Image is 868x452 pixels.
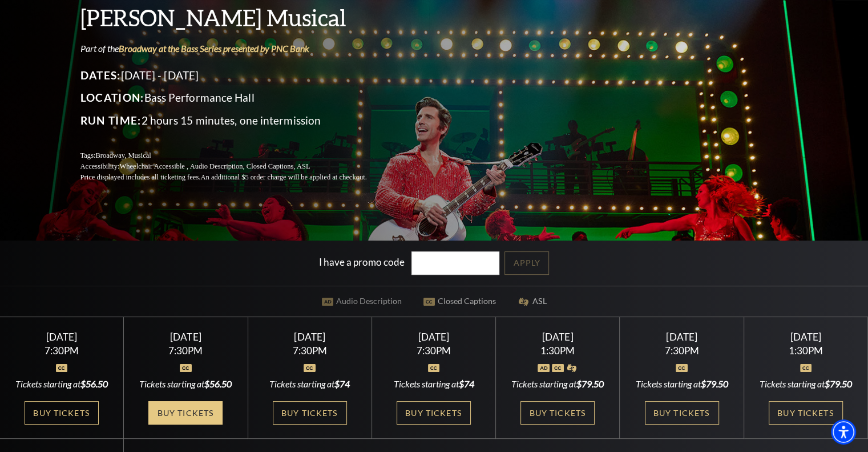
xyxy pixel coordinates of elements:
div: 1:30PM [510,346,606,355]
div: Tickets starting at [386,378,482,390]
div: Tickets starting at [138,378,234,390]
div: Tickets starting at [261,378,358,390]
div: [DATE] [386,331,482,343]
p: Price displayed includes all ticketing fees. [80,172,394,183]
p: Part of the [80,42,394,55]
span: Broadway, Musical [95,151,151,159]
div: 7:30PM [633,346,730,355]
div: 7:30PM [386,346,482,355]
a: Broadway at the Bass Series presented by PNC Bank [119,43,309,54]
div: [DATE] [633,331,730,343]
p: Bass Performance Hall [80,89,394,107]
p: [DATE] - [DATE] [80,66,394,85]
a: Buy Tickets [397,401,471,425]
div: 1:30PM [757,346,854,355]
a: Buy Tickets [25,401,99,425]
span: Dates: [80,69,121,82]
span: $74 [458,378,474,389]
span: Run Time: [80,114,142,127]
p: 2 hours 15 minutes, one intermission [80,111,394,130]
div: Tickets starting at [757,378,854,390]
p: Tags: [80,150,394,161]
div: [DATE] [510,331,606,343]
span: $74 [334,378,350,389]
a: Buy Tickets [520,401,595,425]
div: Tickets starting at [633,378,730,390]
span: An additional $5 order charge will be applied at checkout. [200,173,366,181]
div: [DATE] [14,331,110,343]
div: 7:30PM [261,346,358,355]
span: $79.50 [701,378,728,389]
span: Location: [80,91,144,104]
div: Accessibility Menu [831,419,856,445]
a: Buy Tickets [273,401,347,425]
div: Tickets starting at [14,378,110,390]
span: Wheelchair Accessible , Audio Description, Closed Captions, ASL [119,162,310,170]
label: I have a promo code [319,256,405,268]
p: Accessibility: [80,161,394,172]
span: $56.50 [80,378,108,389]
span: $79.50 [576,378,604,389]
img: icon_asla.svg [566,364,578,372]
div: Tickets starting at [510,378,606,390]
div: 7:30PM [14,346,110,355]
span: $79.50 [825,378,852,389]
a: Buy Tickets [645,401,719,425]
div: [DATE] [757,331,854,343]
span: $56.50 [204,378,232,389]
div: 7:30PM [138,346,234,355]
div: [DATE] [138,331,234,343]
div: [DATE] [261,331,358,343]
a: Buy Tickets [148,401,223,425]
a: Buy Tickets [769,401,843,425]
